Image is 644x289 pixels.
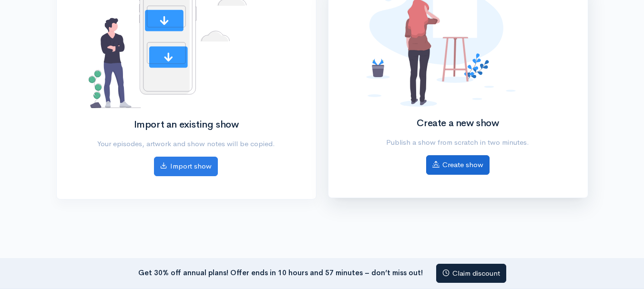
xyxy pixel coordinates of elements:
a: Create show [426,155,490,175]
p: Publish a show from scratch in two minutes. [360,137,555,148]
a: Claim discount [436,264,506,283]
a: Import show [154,157,218,176]
h2: Import an existing show [89,120,284,130]
h2: Create a new show [360,118,555,129]
strong: Get 30% off annual plans! Offer ends in 10 hours and 57 minutes – don’t miss out! [138,268,423,277]
p: Your episodes, artwork and show notes will be copied. [89,139,284,149]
